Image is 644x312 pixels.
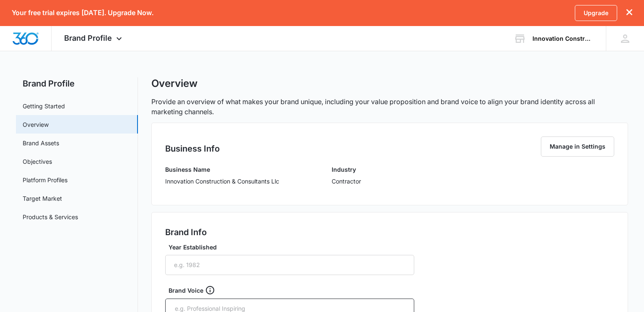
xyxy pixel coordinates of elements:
[165,255,414,275] input: e.g. 1982
[107,140,151,155] a: Learn How
[532,35,594,42] div: account name
[541,136,614,157] button: Manage in Settings
[151,97,628,117] p: Provide an overview of what makes your brand unique, including your value proposition and brand v...
[332,177,361,186] p: Contractor
[626,9,632,17] button: dismiss this dialog
[151,77,197,90] h1: Overview
[8,62,159,88] h2: Your on-demand branding expert
[169,243,418,252] label: Year Established
[16,77,138,90] h2: Brand Profile
[12,9,153,17] p: Your free trial expires [DATE]. Upgrade Now.
[165,142,220,155] h2: Business Info
[165,165,279,174] h3: Business Name
[23,194,62,203] a: Target Market
[165,226,207,239] h2: Brand Info
[332,165,361,174] h3: Industry
[64,34,112,42] span: Brand Profile
[150,5,165,21] a: Close modal
[23,157,52,166] a: Objectives
[23,120,49,129] a: Overview
[575,5,617,21] a: Upgrade
[23,102,65,110] a: Getting Started
[165,177,279,186] p: Innovation Construction & Consultants Llc
[52,26,137,51] div: Brand Profile
[169,285,418,295] div: Brand Voice
[23,176,68,184] a: Platform Profiles
[23,139,59,147] a: Brand Assets
[8,95,159,123] p: Create a powerful brand value proposition and put your brand identity into words using our new AI...
[23,212,78,221] a: Products & Services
